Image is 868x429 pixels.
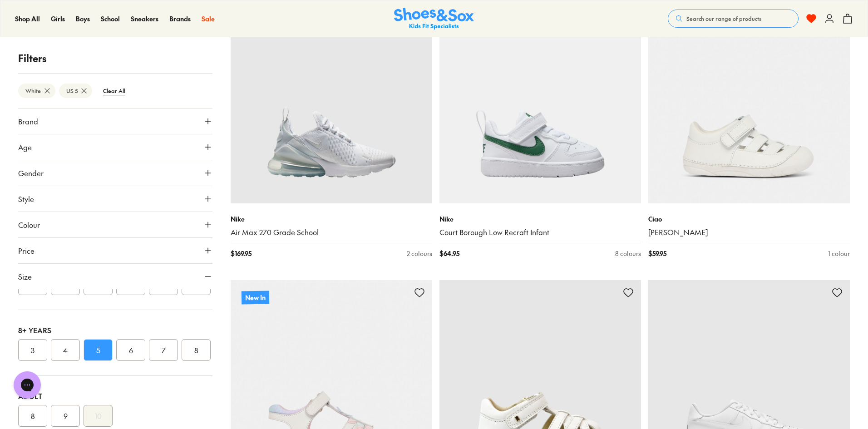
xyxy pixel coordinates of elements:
button: Style [18,186,212,212]
span: Shop All [15,14,40,23]
a: School [101,14,120,24]
div: 8 colours [615,249,641,258]
a: Air Max 270 Grade School [231,227,432,237]
btn: US 5 [59,84,92,98]
div: 8+ Years [18,325,212,335]
button: 7 [149,339,178,361]
span: Girls [51,14,65,23]
div: 2 colours [407,249,432,258]
button: 6 [116,339,145,361]
span: $ 64.95 [439,249,459,258]
p: Nike [439,214,641,224]
span: Sale [202,14,215,23]
p: Nike [231,214,432,224]
a: [PERSON_NAME] [648,227,850,237]
span: Colour [18,219,40,230]
button: 8 [18,405,47,427]
button: Search our range of products [668,10,799,28]
button: 8 [182,339,211,361]
span: School [101,14,120,23]
span: Boys [76,14,90,23]
span: Search our range of products [686,15,761,23]
button: 4 [51,339,80,361]
button: Age [18,134,212,160]
div: Adult [18,390,212,401]
button: 3 [18,339,47,361]
p: New In [242,291,269,304]
span: Brand [18,116,38,127]
span: Brands [169,14,191,23]
button: 10 [84,405,113,427]
span: Gender [18,168,44,178]
img: SNS_Logo_Responsive.svg [394,8,474,30]
p: Ciao [648,214,850,224]
a: Girls [51,14,65,24]
btn: White [18,84,55,98]
button: 9 [51,405,80,427]
a: Boys [76,14,90,24]
a: New In [648,2,850,203]
a: New In [439,2,641,203]
span: Price [18,245,35,256]
button: Brand [18,108,212,134]
a: Brands [169,14,191,24]
span: $ 169.95 [231,249,252,258]
span: Sneakers [131,14,158,23]
a: Sneakers [131,14,158,24]
a: Shop All [15,14,40,24]
span: Age [18,142,32,153]
a: Sale [202,14,215,24]
span: Size [18,271,32,282]
p: Filters [18,51,212,66]
button: Colour [18,212,212,237]
span: Style [18,193,34,204]
div: 1 colour [828,249,850,258]
btn: Clear All [96,83,133,99]
button: Price [18,238,212,263]
button: Gender [18,160,212,186]
iframe: Gorgias live chat messenger [9,368,45,402]
span: $ 59.95 [648,249,666,258]
button: 5 [84,339,113,361]
a: Court Borough Low Recraft Infant [439,227,641,237]
a: Shoes & Sox [394,8,474,30]
button: Size [18,264,212,289]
